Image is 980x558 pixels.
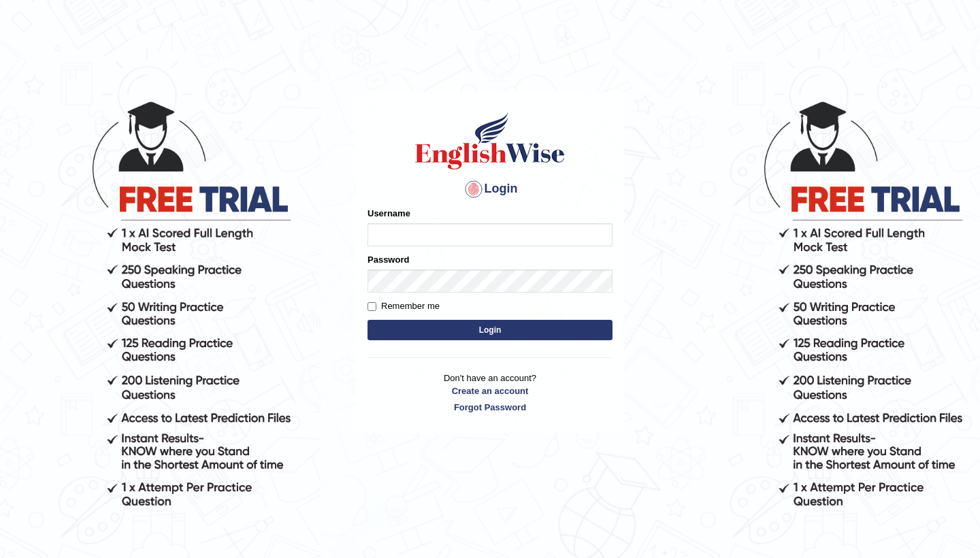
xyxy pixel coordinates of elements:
label: Password [367,253,409,266]
a: Create an account [367,384,612,397]
p: Don't have an account? [367,372,612,414]
h4: Login [367,178,612,200]
label: Remember me [367,299,440,313]
label: Username [367,207,410,220]
input: Remember me [367,302,376,311]
a: Forgot Password [367,401,612,414]
button: Login [367,320,612,340]
img: Logo of English Wise sign in for intelligent practice with AI [412,110,568,171]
